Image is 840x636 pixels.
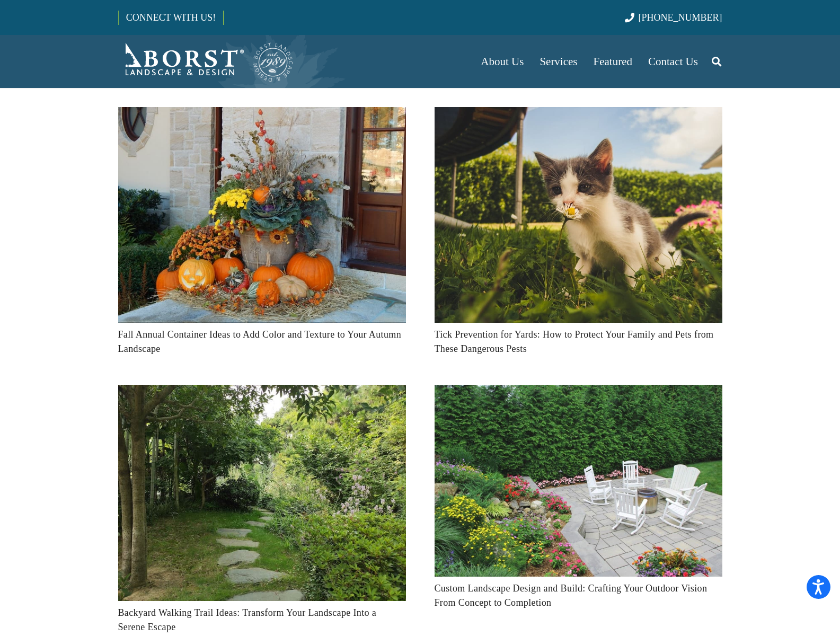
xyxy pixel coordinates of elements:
[118,329,402,354] a: Fall Annual Container Ideas to Add Color and Texture to Your Autumn Landscape
[594,55,632,68] span: Featured
[118,607,377,632] a: Backyard Walking Trail Ideas: Transform Your Landscape Into a Serene Escape
[119,5,223,30] a: CONNECT WITH US!
[118,387,406,398] a: Backyard Walking Trail Ideas: Transform Your Landscape Into a Serene Escape
[586,35,640,88] a: Featured
[118,110,406,120] a: Fall Annual Container Ideas to Add Color and Texture to Your Autumn Landscape
[435,110,722,120] a: Tick Prevention for Yards: How to Protect Your Family and Pets from These Dangerous Pests
[648,55,698,68] span: Contact Us
[435,387,722,398] a: Custom Landscape Design and Build: Crafting Your Outdoor Vision From Concept to Completion
[435,329,714,354] a: Tick Prevention for Yards: How to Protect Your Family and Pets from These Dangerous Pests
[435,583,708,608] a: Custom Landscape Design and Build: Crafting Your Outdoor Vision From Concept to Completion
[481,55,524,68] span: About Us
[640,35,706,88] a: Contact Us
[118,385,406,601] img: Stone pathway leading into a lush treed landscape, showcasing Borst's backyard trail ideas
[473,35,532,88] a: About Us
[532,35,585,88] a: Services
[118,40,294,83] a: Borst-Logo
[540,55,577,68] span: Services
[435,385,722,577] img: White rocking chairs circled around a fire pit on a stone patio surrounded by lush landscaping
[625,12,722,23] a: [PHONE_NUMBER]
[435,107,722,323] img: Small gray and white kitten in lush grass sniffing a white flower to emphasize the need for safe ...
[639,12,722,23] span: [PHONE_NUMBER]
[118,107,406,323] img: Fall annual flower container showcasing ornmental cabbage and mums surrounded by orange pumpkins ...
[706,48,727,75] a: Search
